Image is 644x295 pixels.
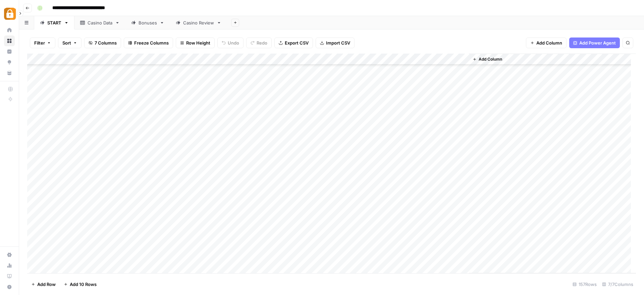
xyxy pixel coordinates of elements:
[60,279,101,290] button: Add 10 Rows
[134,40,169,46] span: Freeze Columns
[316,38,355,48] button: Import CSV
[4,260,15,271] a: Usage
[246,38,272,48] button: Redo
[599,279,636,290] div: 7/7 Columns
[217,38,244,48] button: Undo
[570,279,599,290] div: 157 Rows
[579,40,616,46] span: Add Power Agent
[228,40,239,46] span: Undo
[47,19,61,26] div: START
[4,46,15,57] a: Insights
[58,38,82,48] button: Sort
[34,40,45,46] span: Filter
[4,68,15,78] a: Your Data
[183,19,214,26] div: Casino Review
[30,38,55,48] button: Filter
[569,38,620,48] button: Add Power Agent
[536,40,562,46] span: Add Column
[37,281,56,288] span: Add Row
[274,38,313,48] button: Export CSV
[27,279,60,290] button: Add Row
[88,19,112,26] div: Casino Data
[285,40,309,46] span: Export CSV
[4,57,15,68] a: Opportunities
[125,16,170,29] a: Bonuses
[70,281,97,288] span: Add 10 Rows
[176,38,215,48] button: Row Height
[84,38,121,48] button: 7 Columns
[4,5,15,22] button: Workspace: Adzz
[95,40,117,46] span: 7 Columns
[139,19,157,26] div: Bonuses
[186,40,210,46] span: Row Height
[479,56,502,62] span: Add Column
[470,55,505,64] button: Add Column
[124,38,173,48] button: Freeze Columns
[34,16,74,29] a: START
[326,40,350,46] span: Import CSV
[4,271,15,282] a: Learning Hub
[4,35,15,46] a: Browse
[4,8,16,20] img: Adzz Logo
[74,16,125,29] a: Casino Data
[257,40,267,46] span: Redo
[62,40,71,46] span: Sort
[526,38,567,48] button: Add Column
[170,16,227,29] a: Casino Review
[4,249,15,260] a: Settings
[4,25,15,35] a: Home
[4,282,15,292] button: Help + Support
